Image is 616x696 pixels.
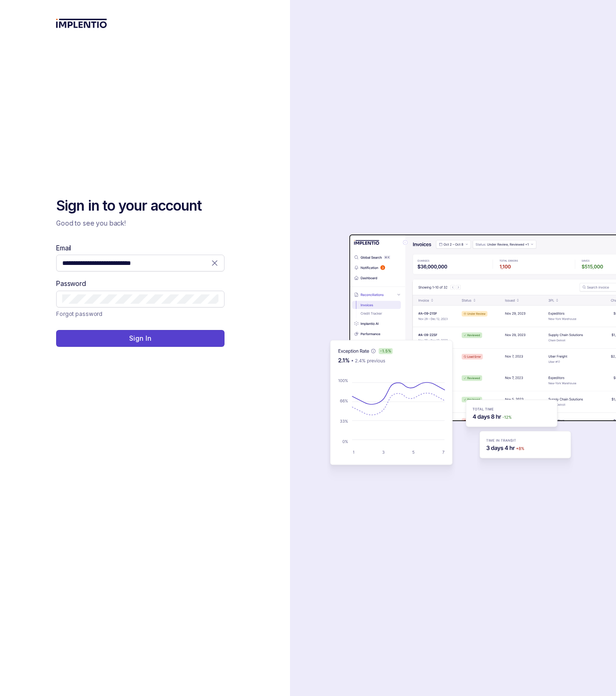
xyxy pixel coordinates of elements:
[56,219,225,228] p: Good to see you back!
[56,197,225,215] h2: Sign in to your account
[56,330,225,347] button: Sign In
[56,279,86,288] label: Password
[56,19,107,28] img: logo
[56,243,71,253] label: Email
[56,309,102,319] p: Forgot password
[129,334,151,343] p: Sign In
[56,309,102,319] a: Link Forgot password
